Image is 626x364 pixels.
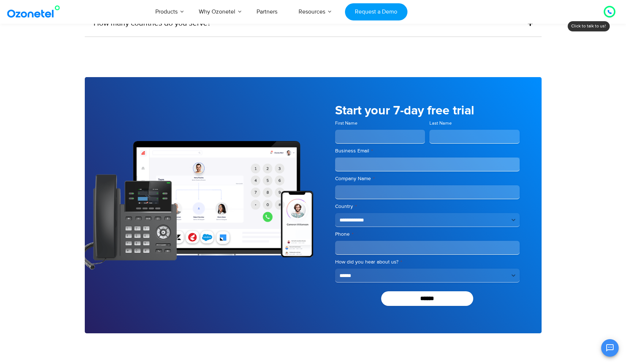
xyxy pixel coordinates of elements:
[335,175,520,182] label: Company Name
[335,120,425,127] label: First Name
[601,339,619,357] button: Open chat
[335,147,520,155] label: Business Email
[335,105,520,117] h5: Start your 7-day free trial
[429,120,520,127] label: Last Name
[345,3,407,20] a: Request a Demo
[335,231,520,238] label: Phone
[335,258,520,266] label: How did you hear about us?
[335,203,520,210] label: Country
